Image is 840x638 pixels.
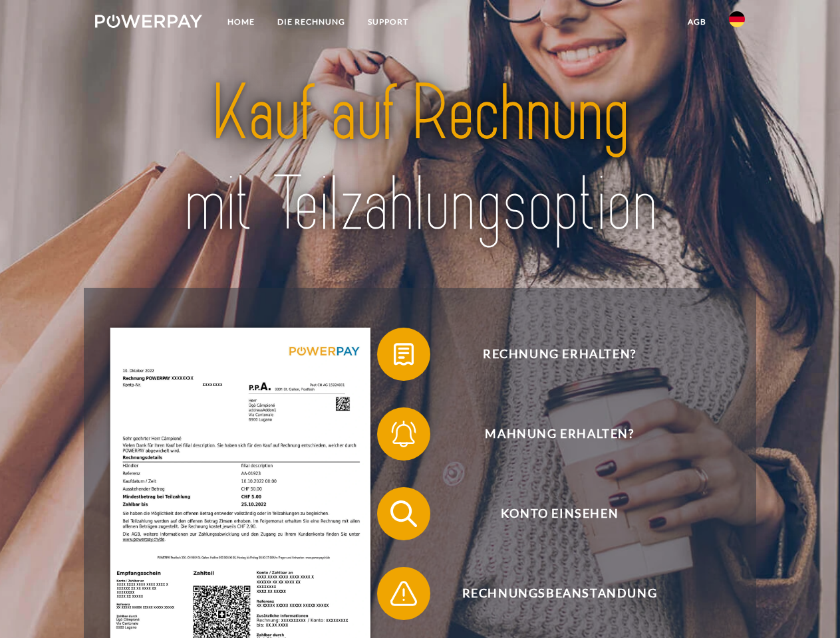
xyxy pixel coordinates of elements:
a: DIE RECHNUNG [266,10,356,34]
img: de [729,11,745,27]
button: Rechnungsbeanstandung [377,567,723,620]
span: Rechnung erhalten? [396,328,722,381]
img: qb_search.svg [387,497,420,530]
img: logo-powerpay-white.svg [95,15,202,28]
img: title-powerpay_de.svg [127,64,713,255]
img: qb_bill.svg [387,338,420,371]
button: Mahnung erhalten? [377,407,723,461]
a: SUPPORT [356,10,420,34]
a: agb [676,10,718,34]
img: qb_warning.svg [387,577,420,610]
button: Rechnung erhalten? [377,328,723,381]
span: Rechnungsbeanstandung [396,567,722,620]
span: Konto einsehen [396,487,722,540]
a: Home [216,10,266,34]
button: Konto einsehen [377,487,723,540]
img: qb_bell.svg [387,417,420,451]
span: Mahnung erhalten? [396,407,722,461]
